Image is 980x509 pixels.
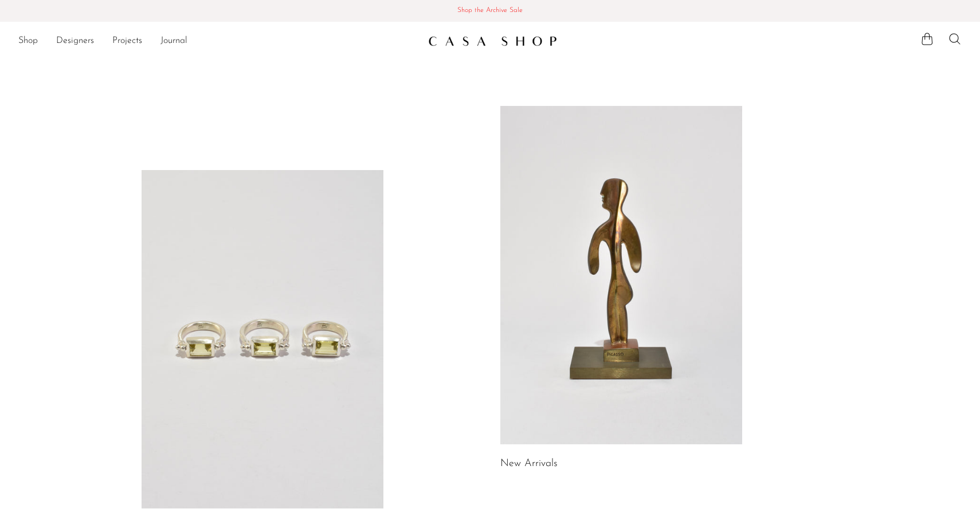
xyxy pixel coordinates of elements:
nav: Desktop navigation [18,31,419,51]
ul: NEW HEADER MENU [18,31,419,51]
a: New Arrivals [500,459,558,469]
a: Projects [112,34,142,49]
a: Designers [56,34,94,49]
a: Shop [18,34,38,49]
a: Journal [160,34,187,49]
span: Shop the Archive Sale [9,5,971,17]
